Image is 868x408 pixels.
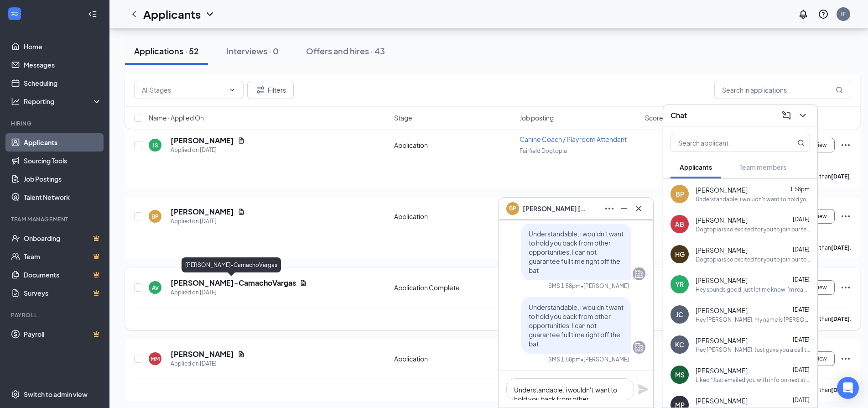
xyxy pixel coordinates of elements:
[696,276,748,285] span: [PERSON_NAME]
[675,370,685,379] div: MS
[24,133,102,152] a: Applicants
[836,86,843,94] svg: MagnifyingGlass
[696,256,810,263] div: Dogtopia is so excited for you to join our team! Do you know anyone else who might be interested ...
[394,212,514,221] div: Application
[631,201,646,216] button: Cross
[529,230,624,274] span: Understandable, i wouldn't want to hold you back from other opportunities. I can not guarantee fu...
[151,355,160,363] div: MM
[581,356,629,363] span: • [PERSON_NAME]
[714,81,851,99] input: Search in applications
[696,246,748,255] span: [PERSON_NAME]
[793,306,810,313] span: [DATE]
[229,86,236,94] svg: ChevronDown
[795,108,810,123] button: ChevronDown
[204,9,215,20] svg: ChevronDown
[24,229,102,247] a: OnboardingCrown
[171,278,296,288] h5: [PERSON_NAME]-CamachoVargas
[840,353,851,364] svg: Ellipses
[634,268,645,279] svg: Company
[523,204,587,214] span: [PERSON_NAME] [PERSON_NAME]
[696,316,810,324] div: Hey [PERSON_NAME], my name is [PERSON_NAME]. I'm the General manger at [GEOGRAPHIC_DATA] in [GEOG...
[676,280,684,289] div: YR
[24,284,102,302] a: SurveysCrown
[840,140,851,151] svg: Ellipses
[88,10,97,19] svg: Collapse
[171,136,234,146] h5: [PERSON_NAME]
[529,303,624,348] span: Understandable, i wouldn't want to hold you back from other opportunities. I can not guarantee fu...
[24,74,102,92] a: Scheduling
[394,354,514,363] div: Application
[790,186,810,193] span: 1:58pm
[696,376,810,384] div: Liked “Just emailed you with info on next steps! :)”
[394,283,514,292] div: Application Complete
[831,315,850,322] b: [DATE]
[11,390,20,399] svg: Settings
[520,147,567,154] span: Fairfield Dogtopia
[24,390,88,399] div: Switch to admin view
[24,325,102,343] a: PayrollCrown
[306,45,385,57] div: Offers and hires · 43
[11,215,100,223] div: Team Management
[793,276,810,283] span: [DATE]
[793,336,810,343] span: [DATE]
[696,215,748,225] span: [PERSON_NAME]
[675,250,685,259] div: HG
[676,189,684,199] div: BP
[238,137,245,144] svg: Document
[831,387,850,393] b: [DATE]
[840,282,851,293] svg: Ellipses
[793,246,810,253] span: [DATE]
[638,384,649,395] svg: Plane
[581,282,629,290] span: • [PERSON_NAME]
[24,247,102,266] a: TeamCrown
[142,85,225,95] input: All Stages
[696,346,810,354] div: Hey [PERSON_NAME]. Just gave you a call to see if you were still interested in the position
[10,9,19,18] svg: WorkstreamLogo
[675,340,684,349] div: KC
[24,97,102,106] div: Reporting
[520,135,627,143] span: Canine Coach / Playroom Attendant
[24,266,102,284] a: DocumentsCrown
[24,56,102,74] a: Messages
[837,377,859,399] div: Open Intercom Messenger
[129,9,140,20] a: ChevronLeft
[696,185,748,194] span: [PERSON_NAME]
[793,397,810,403] span: [DATE]
[171,349,234,359] h5: [PERSON_NAME]
[247,81,294,99] button: Filter Filters
[670,110,687,120] h3: Chat
[680,163,712,171] span: Applicants
[255,84,266,95] svg: Filter
[24,170,102,188] a: Job Postings
[171,146,245,155] div: Applied on [DATE]
[675,220,684,229] div: AB
[671,134,779,152] input: Search applicant
[619,203,629,214] svg: Minimize
[779,108,794,123] button: ComposeMessage
[394,141,514,150] div: Application
[831,173,850,180] b: [DATE]
[134,45,199,57] div: Applications · 52
[602,201,617,216] button: Ellipses
[24,152,102,170] a: Sourcing Tools
[797,139,805,146] svg: MagnifyingGlass
[696,225,810,233] div: Dogtopia is so excited for you to join our team! Do you know anyone else who might be interested ...
[841,10,846,18] div: IF
[226,45,279,57] div: Interviews · 0
[182,257,281,272] div: [PERSON_NAME]-CamachoVargas
[24,37,102,56] a: Home
[696,286,810,293] div: Hey sounds good, just let me know I'm ready to start!
[152,284,159,292] div: AV
[394,113,412,122] span: Stage
[171,217,245,226] div: Applied on [DATE]
[300,279,307,287] svg: Document
[781,110,792,121] svg: ComposeMessage
[818,9,829,20] svg: QuestionInfo
[793,366,810,373] span: [DATE]
[171,359,245,368] div: Applied on [DATE]
[739,163,786,171] span: Team members
[143,6,201,22] h1: Applicants
[11,120,100,127] div: Hiring
[676,310,683,319] div: JC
